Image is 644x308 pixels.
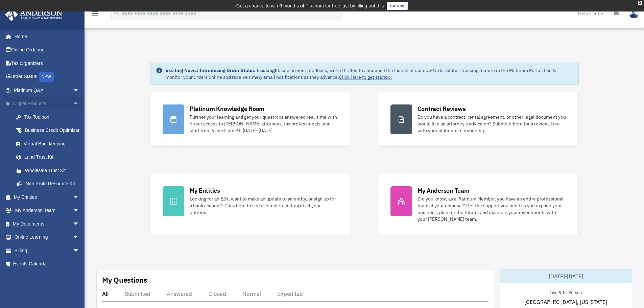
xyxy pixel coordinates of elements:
a: survey [387,2,408,10]
div: Get a chance to win 6 months of Platinum for free just by filling out this [236,2,384,10]
span: arrow_drop_down [73,84,86,97]
span: arrow_drop_down [73,204,86,218]
img: Anderson Advisors Platinum Portal [3,8,64,21]
a: Online Ordering [5,43,90,57]
a: Digital Productsarrow_drop_up [5,97,90,111]
img: User Pic [629,8,639,18]
div: NEW [39,72,54,82]
a: My Anderson Team Did you know, as a Platinum Member, you have an entire professional team at your... [378,174,579,235]
span: arrow_drop_down [73,244,86,258]
a: Platinum Knowledge Room Further your learning and get your questions answered real-time with dire... [150,92,351,147]
i: menu [91,9,99,18]
a: My Anderson Teamarrow_drop_down [5,204,90,217]
div: Contract Reviews [418,104,466,113]
a: Click Here to get started! [339,74,392,80]
span: arrow_drop_up [73,97,86,111]
a: Events Calendar [5,257,90,271]
div: Answered [167,290,192,297]
div: Non Profit Resource Kit [24,180,81,188]
span: arrow_drop_down [73,190,86,204]
div: All [102,290,109,297]
div: Do you have a contract, rental agreement, or other legal document you would like an attorney's ad... [418,114,566,134]
a: Non Profit Resource Kit [9,177,90,191]
div: Expedited [277,290,303,297]
a: Business Credit Optimizer [9,124,90,137]
span: arrow_drop_down [73,217,86,231]
a: Billingarrow_drop_down [5,244,90,257]
div: Closed [208,290,226,297]
a: My Documentsarrow_drop_down [5,217,90,231]
div: My Anderson Team [418,186,470,195]
div: close [638,1,642,5]
i: search [113,9,120,17]
span: [GEOGRAPHIC_DATA], [US_STATE] [524,298,607,306]
a: Wholesale Trust Kit [9,164,90,177]
div: My Entities [190,186,220,195]
div: Submitted [125,290,150,297]
a: My Entitiesarrow_drop_down [5,190,90,204]
a: Virtual Bookkeeping [9,137,90,150]
a: My Entities Looking for an EIN, want to make an update to an entity, or sign up for a bank accoun... [150,174,351,235]
a: Contract Reviews Do you have a contract, rental agreement, or other legal document you would like... [378,92,579,147]
div: Virtual Bookkeeping [24,140,81,148]
div: Normal [242,290,261,297]
div: Platinum Knowledge Room [190,104,265,113]
a: Tax Toolbox [9,110,90,124]
div: Based on your feedback, we're thrilled to announce the launch of our new Order Status Tracking fe... [165,67,573,80]
a: Land Trust Kit [9,150,90,164]
div: Tax Toolbox [24,113,81,121]
a: menu [91,12,99,18]
div: Looking for an EIN, want to make an update to an entity, or sign up for a bank account? Click her... [190,195,338,216]
span: arrow_drop_down [73,231,86,244]
div: Further your learning and get your questions answered real-time with direct access to [PERSON_NAM... [190,114,338,134]
a: Platinum Q&Aarrow_drop_down [5,84,90,97]
a: Home [5,30,86,43]
strong: Exciting News: Introducing Order Status Tracking! [165,67,276,73]
a: Online Learningarrow_drop_down [5,231,90,244]
div: Live & In-Person [544,288,587,295]
div: Land Trust Kit [24,153,81,161]
a: Tax Organizers [5,56,90,70]
div: [DATE]-[DATE] [500,269,632,283]
a: Order StatusNEW [5,70,90,84]
div: Did you know, as a Platinum Member, you have an entire professional team at your disposal? Get th... [418,195,566,222]
div: Wholesale Trust Kit [24,166,81,175]
div: My Questions [102,275,147,285]
div: Business Credit Optimizer [24,126,81,135]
